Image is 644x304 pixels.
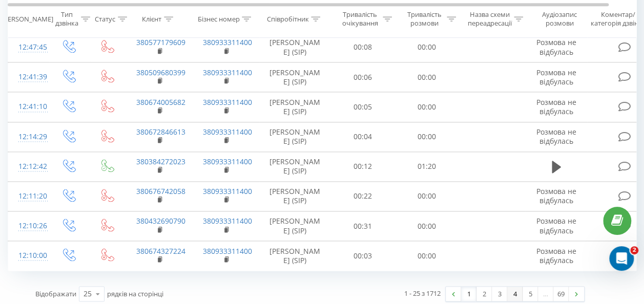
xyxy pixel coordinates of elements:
td: [PERSON_NAME] (SIP) [259,62,331,92]
div: 12:10:26 [18,216,39,236]
div: 12:14:29 [18,127,39,147]
div: 1 - 25 з 1712 [404,288,441,298]
div: 12:12:42 [18,157,39,177]
a: 380933311400 [203,97,252,107]
a: 380674327224 [136,246,185,256]
a: 380674005682 [136,97,185,107]
a: 380933311400 [203,216,252,226]
a: 380933311400 [203,127,252,137]
span: Відображати [35,289,76,298]
td: [PERSON_NAME] (SIP) [259,151,331,181]
div: 12:11:20 [18,186,39,206]
td: 00:00 [395,122,459,151]
td: 00:00 [395,211,459,241]
span: рядків на сторінці [107,289,163,298]
div: Бізнес номер [197,15,239,24]
a: 380933311400 [203,68,252,77]
td: 00:08 [331,32,395,62]
span: Розмова не відбулась [536,246,576,265]
a: 380509680399 [136,68,185,77]
td: 00:00 [395,241,459,271]
a: 5 [523,287,538,301]
span: Розмова не відбулась [536,97,576,116]
td: 00:03 [331,241,395,271]
a: 2 [476,287,492,301]
div: 12:47:45 [18,37,39,57]
td: 00:00 [395,62,459,92]
td: 00:22 [331,181,395,211]
span: Розмова не відбулась [536,37,576,56]
td: 00:06 [331,62,395,92]
a: 4 [507,287,523,301]
div: Тривалість розмови [404,11,444,28]
td: 00:12 [331,151,395,181]
td: 00:00 [395,32,459,62]
div: Клієнт [142,15,161,24]
td: [PERSON_NAME] (SIP) [259,92,331,122]
div: Тривалість очікування [340,11,380,28]
a: 380933311400 [203,246,252,256]
td: [PERSON_NAME] (SIP) [259,241,331,271]
div: Тип дзвінка [55,11,78,28]
td: 00:31 [331,211,395,241]
a: 380577179609 [136,37,185,47]
span: Розмова не відбулась [536,186,576,205]
span: Розмова не відбулась [536,216,576,235]
td: [PERSON_NAME] (SIP) [259,32,331,62]
div: 12:10:00 [18,246,39,266]
span: Розмова не відбулась [536,127,576,146]
div: Співробітник [266,15,308,24]
td: [PERSON_NAME] (SIP) [259,211,331,241]
div: Назва схеми переадресації [467,11,511,28]
td: 00:00 [395,181,459,211]
a: 380933311400 [203,157,252,166]
iframe: Intercom live chat [609,246,634,271]
a: 380676742058 [136,186,185,196]
div: … [538,287,553,301]
a: 380933311400 [203,37,252,47]
a: 380432690790 [136,216,185,226]
div: 12:41:39 [18,67,39,87]
a: 380672846613 [136,127,185,137]
a: 1 [461,287,476,301]
a: 380933311400 [203,186,252,196]
div: 12:41:10 [18,97,39,117]
a: 69 [553,287,569,301]
td: 01:20 [395,151,459,181]
a: 3 [492,287,507,301]
td: 00:04 [331,122,395,151]
td: [PERSON_NAME] (SIP) [259,181,331,211]
span: 2 [630,246,638,254]
div: Аудіозапис розмови [534,11,584,28]
td: 00:05 [331,92,395,122]
td: [PERSON_NAME] (SIP) [259,122,331,151]
div: 25 [84,289,92,299]
td: 00:00 [395,92,459,122]
span: Розмова не відбулась [536,68,576,86]
a: 380384272023 [136,157,185,166]
div: [PERSON_NAME] [2,15,53,24]
div: Статус [95,15,115,24]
